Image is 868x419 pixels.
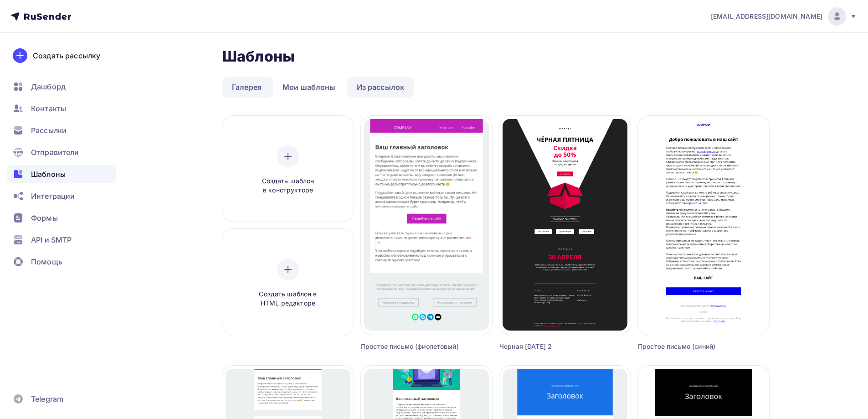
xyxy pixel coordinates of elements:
span: Создать шаблон в конструкторе [245,176,331,195]
div: Простое письмо (фиолетовый) [361,342,459,351]
span: Контакты [31,103,66,114]
a: Галерея [222,77,271,98]
a: Формы [7,209,116,227]
span: Формы [31,212,58,223]
span: Telegram [31,393,63,404]
a: [EMAIL_ADDRESS][DOMAIN_NAME] [711,7,857,26]
a: Рассылки [7,121,116,140]
a: Отправители [7,143,116,161]
span: Отправители [31,147,79,158]
span: [EMAIL_ADDRESS][DOMAIN_NAME] [711,12,822,21]
span: API и SMTP [31,234,72,245]
span: Шаблоны [31,169,66,180]
span: Помощь [31,256,62,267]
div: Простое письмо (синий) [638,342,736,351]
span: Дашборд [31,81,66,92]
a: Из рассылок [347,77,414,98]
span: Интеграции [31,191,75,202]
a: Контакты [7,99,116,118]
div: Черная [DATE] 2 [499,342,598,351]
div: Создать рассылку [33,50,100,61]
a: Мои шаблоны [273,77,345,98]
span: Создать шаблон в HTML редакторе [245,290,331,308]
span: Рассылки [31,125,67,136]
h2: Шаблоны [222,47,295,66]
a: Шаблоны [7,165,116,183]
a: Дашборд [7,78,116,96]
